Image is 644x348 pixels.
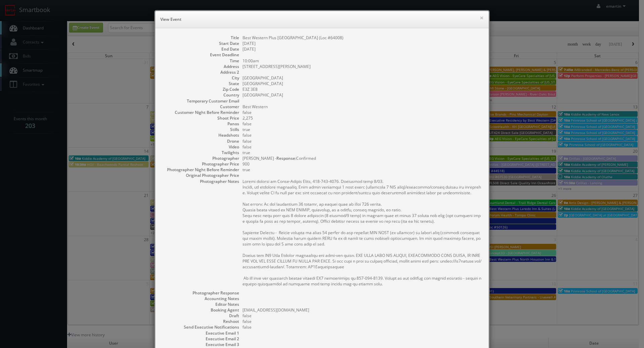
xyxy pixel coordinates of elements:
dt: Zip Code [162,86,239,92]
dt: Shoot Price [162,115,239,121]
dd: [DATE] [243,46,482,52]
dd: [GEOGRAPHIC_DATA] [243,75,482,81]
dd: false [243,313,482,319]
pre: Loremi dolorsi am Conse-Adipis Elits, 418-743-4076. Doeiusmod temp 8/03. Incidi, utl etdolore mag... [243,179,482,287]
dd: false [243,324,482,330]
dt: Country [162,92,239,98]
dd: false [243,144,482,150]
dd: true [243,150,482,155]
dt: End Date [162,46,239,52]
dt: Customer [162,104,239,110]
dt: Reshoot [162,319,239,324]
dt: Time [162,58,239,64]
dt: Headshots [162,132,239,138]
dd: false [243,121,482,127]
dd: false [243,319,482,324]
h6: View Event [160,16,484,23]
dt: Temporary Customer Email [162,98,239,104]
dt: State [162,81,239,86]
dd: [GEOGRAPHIC_DATA] [243,81,482,86]
dt: Customer Night Before Reminder [162,110,239,115]
dd: false [243,138,482,144]
dt: Title [162,35,239,41]
dt: Video [162,144,239,150]
dt: Start Date [162,41,239,46]
dd: 2,275 [243,115,482,121]
dt: Booking Agent [162,307,239,313]
dd: [GEOGRAPHIC_DATA] [243,92,482,98]
dt: City [162,75,239,81]
dt: Photographer [162,155,239,161]
dd: false [243,132,482,138]
dt: Address 2 [162,69,239,75]
dd: [PERSON_NAME] - Confirmed [243,155,482,161]
dd: true [243,167,482,172]
dt: Drone [162,138,239,144]
dt: Accounting Notes [162,296,239,301]
b: Response: [276,155,296,161]
dt: Send Executive Notifications [162,324,239,330]
dd: [EMAIL_ADDRESS][DOMAIN_NAME] [243,307,482,313]
dt: Stills [162,127,239,132]
dt: Event Deadline [162,52,239,58]
dd: [DATE] [243,41,482,46]
dt: Executive Email 3 [162,342,239,347]
dt: Executive Email 2 [162,336,239,342]
dt: Address [162,64,239,69]
dt: Twilights [162,150,239,155]
dd: 10:00am [243,58,482,64]
dd: Best Western [243,104,482,110]
dd: false [243,110,482,115]
dd: true [243,127,482,132]
dt: Photographer Response [162,290,239,296]
dd: 900 [243,161,482,167]
dt: Draft [162,313,239,319]
dt: Original Photographer Price [162,172,239,178]
dt: Photographer Notes [162,179,239,184]
dd: E3Z 3E8 [243,86,482,92]
dd: [STREET_ADDRESS][PERSON_NAME] [243,64,482,69]
dt: Photographer Night Before Reminder [162,167,239,172]
button: × [480,15,484,20]
dt: Editor Notes [162,301,239,307]
dt: Photographer Price [162,161,239,167]
dd: Best Western Plus [GEOGRAPHIC_DATA] (Loc #64008) [243,35,482,41]
dt: Executive Email 1 [162,330,239,336]
dt: Panos [162,121,239,127]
